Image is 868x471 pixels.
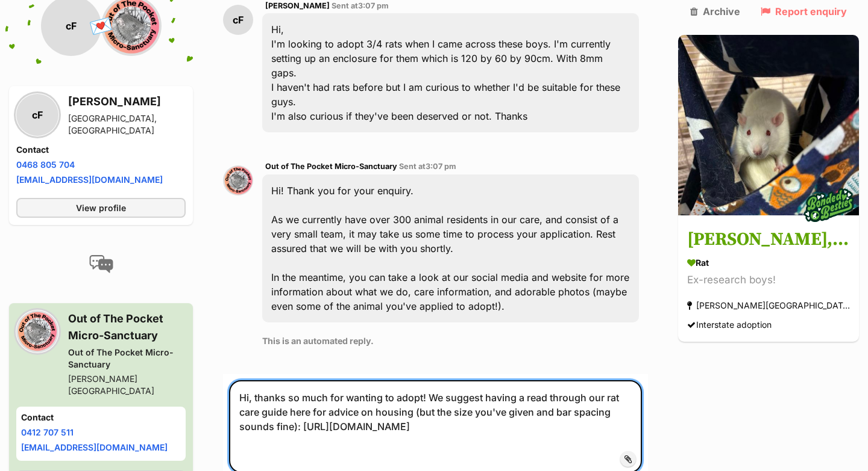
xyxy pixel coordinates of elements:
a: [EMAIL_ADDRESS][DOMAIN_NAME] [16,174,163,185]
h4: Contact [21,411,181,423]
div: Interstate adoption [687,317,772,333]
img: conversation-icon-4a6f8262b818ee0b60e3300018af0b2d0b884aa5de6e9bcb8d3d4eeb1a70a7c4.svg [89,255,113,273]
h4: Contact [16,144,186,156]
a: View profile [16,198,186,218]
div: Hi! Thank you for your enquiry. As we currently have over 300 animal residents in our care, and c... [262,174,639,322]
img: Out of The Pocket Micro-Sanctuary profile pic [223,165,253,195]
div: Out of The Pocket Micro-Sanctuary [68,346,186,371]
span: Sent at [332,1,389,10]
span: 3:07 pm [358,1,389,10]
div: [PERSON_NAME][GEOGRAPHIC_DATA] [68,373,186,397]
h3: [PERSON_NAME], Lucky, [PERSON_NAME] & Rover [687,227,850,254]
a: [EMAIL_ADDRESS][DOMAIN_NAME] [21,442,168,452]
a: [PERSON_NAME], Lucky, [PERSON_NAME] & Rover Rat Ex-research boys! [PERSON_NAME][GEOGRAPHIC_DATA] ... [678,218,859,342]
div: cF [223,5,253,35]
span: Out of The Pocket Micro-Sanctuary [265,162,397,171]
a: 0412 707 511 [21,427,74,437]
img: Out of The Pocket Micro-Sanctuary profile pic [16,310,58,352]
img: Buddy, Lucky, Rufus & Rover [678,35,859,215]
span: Sent at [399,162,456,171]
div: [PERSON_NAME][GEOGRAPHIC_DATA] [687,298,850,314]
span: 3:07 pm [426,162,456,171]
span: View profile [76,202,126,214]
div: Rat [687,257,850,269]
a: 0468 805 704 [16,159,75,170]
h3: Out of The Pocket Micro-Sanctuary [68,310,186,344]
a: Report enquiry [761,6,847,17]
p: This is an automated reply. [262,334,639,347]
span: [PERSON_NAME] [265,1,330,10]
span: 💌 [87,13,115,39]
div: [GEOGRAPHIC_DATA], [GEOGRAPHIC_DATA] [68,112,186,137]
a: Archive [690,6,740,17]
img: bonded besties [799,176,859,236]
h3: [PERSON_NAME] [68,93,186,110]
div: Ex-research boys! [687,272,850,289]
div: cF [16,94,58,136]
div: Hi, I'm looking to adopt 3/4 rats when I came across these boys. I'm currently setting up an encl... [262,13,639,132]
